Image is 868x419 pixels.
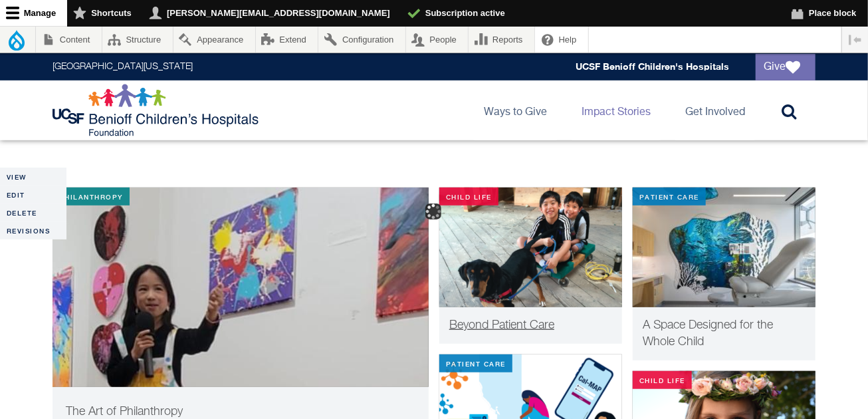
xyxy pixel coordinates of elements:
[571,80,661,140] a: Impact Stories
[576,61,729,72] a: UCSF Benioff Children's Hospitals
[173,27,255,53] a: Appearance
[53,63,193,72] a: [GEOGRAPHIC_DATA][US_STATE]
[633,188,706,206] div: Patient Care
[318,27,405,53] a: Configuration
[473,80,558,140] a: Ways to Give
[633,188,815,360] a: Patient Care New clinic room interior A Space Designed for the Whole Child
[633,188,815,307] img: New clinic room interior
[53,188,130,206] div: Philanthropy
[842,27,868,53] button: Vertical orientation
[36,27,102,53] a: Content
[449,319,554,331] span: Beyond Patient Care
[102,27,173,53] a: Structure
[756,54,815,80] a: Give
[406,27,469,53] a: People
[469,27,534,53] a: Reports
[439,188,622,344] a: Child Life Kyle Quan and his brother Beyond Patient Care
[675,80,756,140] a: Get Involved
[439,354,512,372] div: Patient Care
[53,84,262,137] img: Logo for UCSF Benioff Children's Hospitals Foundation
[633,371,692,389] div: Child Life
[66,406,183,418] span: The Art of Philanthropy
[439,188,498,206] div: Child Life
[535,27,588,53] a: Help
[643,319,773,348] span: A Space Designed for the Whole Child
[256,27,318,53] a: Extend
[439,188,622,307] img: Kyle Quan and his brother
